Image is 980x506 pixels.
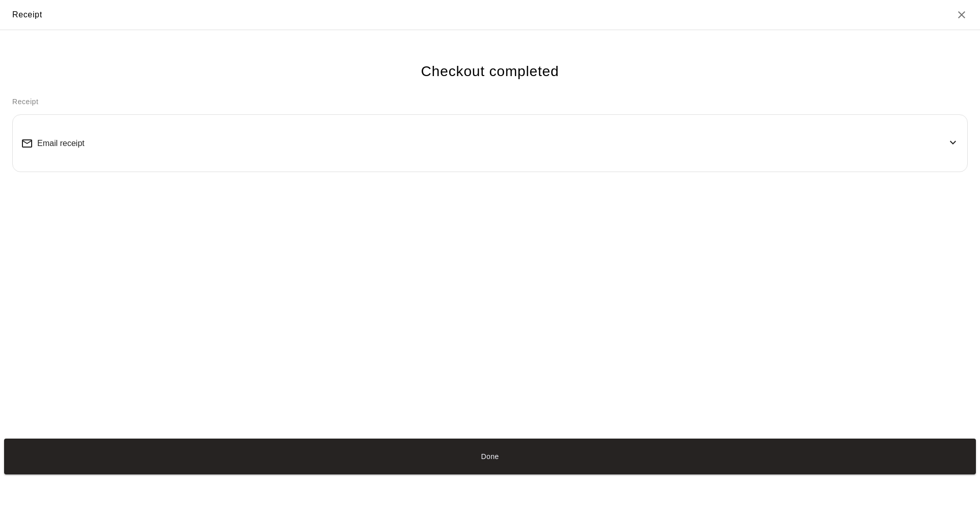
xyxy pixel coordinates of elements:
[12,8,42,21] div: Receipt
[12,97,968,107] p: Receipt
[37,139,84,148] span: Email receipt
[955,9,968,21] button: Close
[4,439,976,474] button: Done
[421,63,559,81] h4: Checkout completed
